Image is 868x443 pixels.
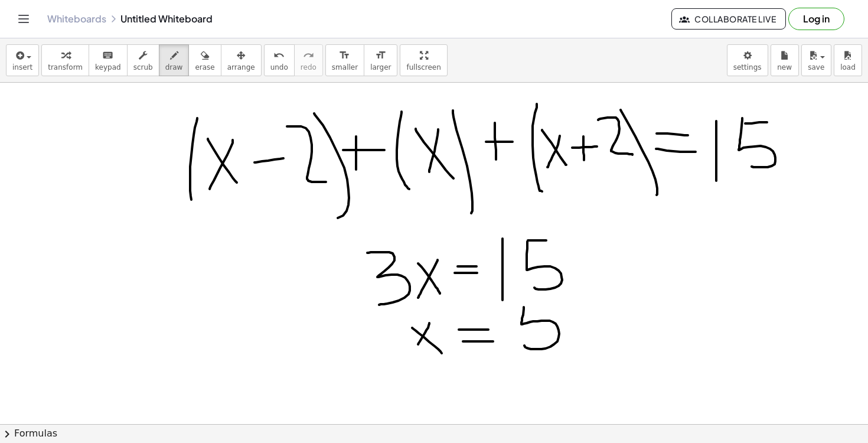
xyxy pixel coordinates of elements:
button: Toggle navigation [14,9,33,28]
span: scrub [133,63,153,71]
span: transform [48,63,83,71]
button: insert [6,44,39,76]
button: draw [159,44,190,76]
span: Collaborate Live [681,14,776,24]
button: scrub [127,44,159,76]
button: format_sizesmaller [325,44,364,76]
span: undo [270,63,288,71]
span: draw [165,63,183,71]
span: settings [733,63,762,71]
button: fullscreen [400,44,447,76]
button: erase [188,44,221,76]
button: load [834,44,862,76]
span: save [808,63,824,71]
button: Log in [788,8,844,30]
i: format_size [339,48,350,63]
span: erase [195,63,214,71]
i: redo [303,48,314,63]
button: transform [41,44,89,76]
i: undo [273,48,285,63]
button: Collaborate Live [671,8,786,30]
button: save [801,44,831,76]
span: redo [301,63,316,71]
span: arrange [227,63,255,71]
span: insert [12,63,32,71]
button: redoredo [294,44,323,76]
a: Whiteboards [47,13,106,25]
i: format_size [375,48,386,63]
button: new [771,44,799,76]
button: keyboardkeypad [89,44,128,76]
i: keyboard [102,48,113,63]
button: format_sizelarger [364,44,397,76]
span: keypad [95,63,121,71]
span: larger [370,63,391,71]
button: arrange [221,44,262,76]
span: smaller [332,63,358,71]
button: undoundo [264,44,295,76]
span: load [840,63,856,71]
button: settings [727,44,768,76]
span: new [777,63,792,71]
span: fullscreen [406,63,440,71]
